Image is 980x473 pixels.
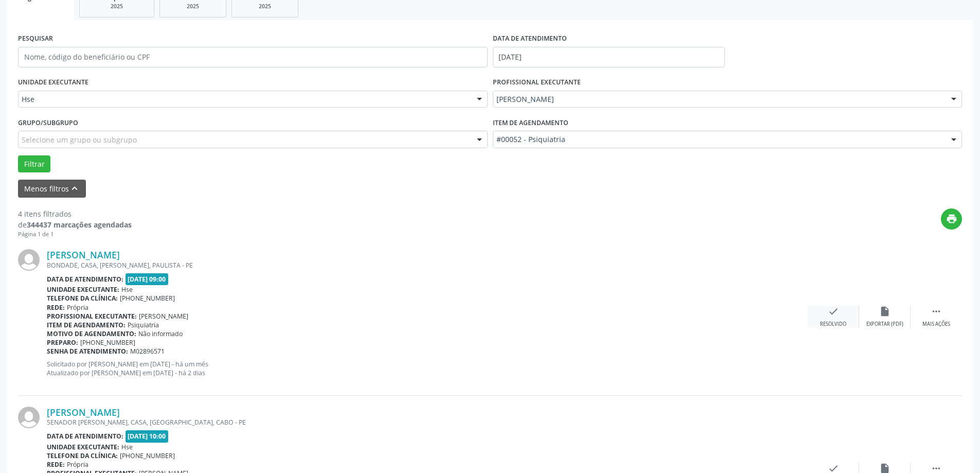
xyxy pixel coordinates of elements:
a: [PERSON_NAME] [47,407,120,418]
b: Telefone da clínica: [47,294,118,303]
i:  [931,306,942,317]
b: Unidade executante: [47,285,119,294]
div: SENADOR [PERSON_NAME], CASA, [GEOGRAPHIC_DATA], CABO - PE [47,418,808,427]
span: [DATE] 09:00 [126,273,169,285]
strong: 344437 marcações agendadas [27,220,132,230]
span: Não informado [138,329,183,338]
b: Rede: [47,303,65,312]
b: Rede: [47,460,65,469]
span: Psiquiatria [128,321,159,329]
label: PROFISSIONAL EXECUTANTE [493,75,581,91]
b: Telefone da clínica: [47,451,118,460]
div: 2025 [239,3,291,10]
div: 2025 [87,3,147,10]
button: Menos filtroskeyboard_arrow_up [18,180,86,198]
b: Unidade executante: [47,443,119,451]
div: Resolvido [820,321,846,328]
span: Própria [67,303,88,312]
b: Motivo de agendamento: [47,329,136,338]
span: Hse [121,443,133,451]
span: [PHONE_NUMBER] [120,294,175,303]
span: Própria [67,460,88,469]
img: img [18,249,40,271]
label: Grupo/Subgrupo [18,115,78,131]
span: [DATE] 10:00 [126,430,169,442]
div: Mais ações [922,321,950,328]
div: BONDADE, CASA, [PERSON_NAME], PAULISTA - PE [47,261,808,270]
div: 2025 [167,3,219,10]
span: [PHONE_NUMBER] [120,451,175,460]
label: PESQUISAR [18,31,53,47]
i: check [828,306,839,317]
i: print [946,213,957,224]
span: [PHONE_NUMBER] [80,338,135,347]
label: Item de agendamento [493,115,568,131]
i: insert_drive_file [879,306,890,317]
input: Selecione um intervalo [493,47,725,67]
div: de [18,219,132,230]
input: Nome, código do beneficiário ou CPF [18,47,488,67]
label: UNIDADE EXECUTANTE [18,75,88,91]
b: Preparo: [47,338,78,347]
span: Hse [22,94,467,104]
img: img [18,407,40,428]
div: Página 1 de 1 [18,230,132,239]
button: Filtrar [18,155,50,173]
span: [PERSON_NAME] [496,94,941,104]
b: Data de atendimento: [47,275,123,284]
label: DATA DE ATENDIMENTO [493,31,567,47]
i: keyboard_arrow_up [69,183,80,194]
div: 4 itens filtrados [18,208,132,219]
b: Data de atendimento: [47,432,123,441]
b: Senha de atendimento: [47,347,128,356]
span: M02896571 [130,347,165,356]
p: Solicitado por [PERSON_NAME] em [DATE] - há um mês Atualizado por [PERSON_NAME] em [DATE] - há 2 ... [47,360,808,377]
a: [PERSON_NAME] [47,249,120,260]
div: Exportar (PDF) [866,321,903,328]
b: Profissional executante: [47,312,137,321]
span: Hse [121,285,133,294]
span: Selecione um grupo ou subgrupo [22,134,137,145]
span: #00052 - Psiquiatria [496,134,941,145]
span: [PERSON_NAME] [139,312,188,321]
button: print [941,208,962,230]
b: Item de agendamento: [47,321,126,329]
